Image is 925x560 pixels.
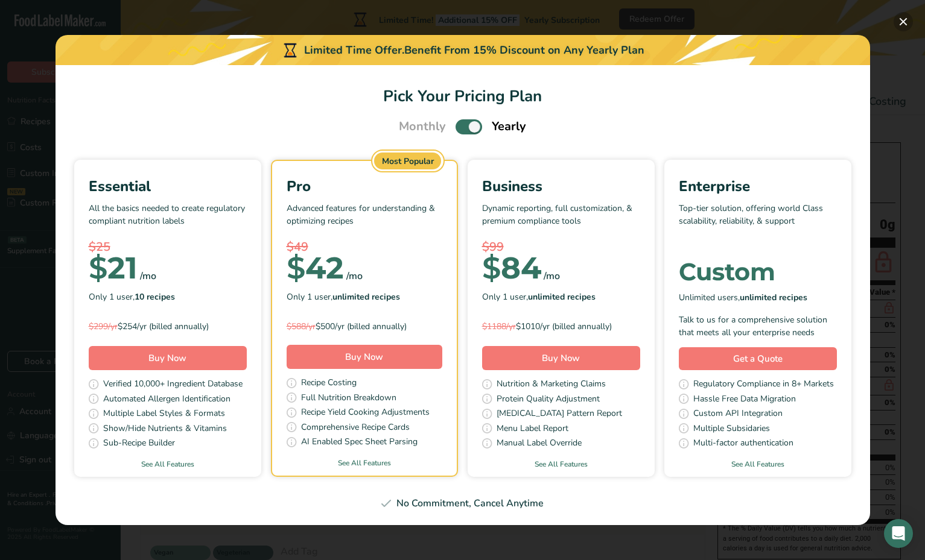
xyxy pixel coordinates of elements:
[482,250,501,286] span: $
[287,250,305,286] span: $
[399,118,446,136] span: Monthly
[103,392,230,407] span: Automated Allergen Identification
[482,175,640,197] div: Business
[482,346,640,370] button: Buy Now
[301,391,396,406] span: Full Nutrition Breakdown
[301,406,430,421] span: Recipe Yield Cooking Adjustments
[679,175,837,197] div: Enterprise
[482,320,640,333] div: $1010/yr (billed annually)
[89,202,247,238] p: All the basics needed to create regulatory compliant nutrition labels
[135,291,175,303] b: 10 recipes
[492,118,526,136] span: Yearly
[89,346,247,370] button: Buy Now
[103,407,225,422] span: Multiple Label Styles & Formats
[301,421,410,436] span: Comprehensive Recipe Cards
[679,347,837,371] a: Get a Quote
[664,459,851,470] a: See All Features
[482,202,640,238] p: Dynamic reporting, full customization, & premium compliance tools
[693,407,783,422] span: Custom API Integration
[89,238,247,256] div: $25
[542,352,580,364] span: Buy Now
[287,345,442,369] button: Buy Now
[740,292,807,303] b: unlimited recipes
[733,352,783,366] span: Get a Quote
[56,35,870,65] div: Limited Time Offer.
[287,202,442,238] p: Advanced features for understanding & optimizing recipes
[287,256,344,280] div: 42
[544,269,560,283] div: /mo
[287,291,400,303] span: Only 1 user,
[679,291,807,304] span: Unlimited users,
[89,320,247,333] div: $254/yr (billed annually)
[89,250,107,286] span: $
[693,422,770,437] span: Multiple Subsidaries
[482,238,640,256] div: $99
[374,153,442,169] div: Most Popular
[693,377,834,392] span: Regulatory Compliance in 8+ Markets
[287,320,442,333] div: $500/yr (billed annually)
[301,376,357,391] span: Recipe Costing
[693,436,793,451] span: Multi-factor authentication
[468,459,655,470] a: See All Features
[497,377,606,392] span: Nutrition & Marketing Claims
[103,377,243,392] span: Verified 10,000+ Ingredient Database
[287,175,442,197] div: Pro
[497,422,568,437] span: Menu Label Report
[74,459,261,470] a: See All Features
[679,260,837,284] div: Custom
[140,269,156,283] div: /mo
[497,392,600,407] span: Protein Quality Adjustment
[482,321,516,332] span: $1188/yr
[346,269,363,283] div: /mo
[497,436,582,451] span: Manual Label Override
[148,352,186,364] span: Buy Now
[679,313,837,339] div: Talk to us for a comprehensive solution that meets all your enterprise needs
[497,407,622,422] span: [MEDICAL_DATA] Pattern Report
[287,238,442,256] div: $49
[345,351,383,363] span: Buy Now
[693,392,796,407] span: Hassle Free Data Migration
[70,84,856,108] h1: Pick Your Pricing Plan
[89,321,118,332] span: $299/yr
[89,256,138,280] div: 21
[482,291,596,303] span: Only 1 user,
[301,435,418,450] span: AI Enabled Spec Sheet Parsing
[70,496,856,511] div: No Commitment, Cancel Anytime
[884,519,913,548] div: Open Intercom Messenger
[103,436,175,451] span: Sub-Recipe Builder
[89,175,247,197] div: Essential
[287,321,316,332] span: $588/yr
[404,42,644,58] div: Benefit From 15% Discount on Any Yearly Plan
[89,291,175,303] span: Only 1 user,
[679,202,837,238] p: Top-tier solution, offering world Class scalability, reliability, & support
[103,422,227,437] span: Show/Hide Nutrients & Vitamins
[272,458,457,468] a: See All Features
[482,256,541,280] div: 84
[528,291,596,303] b: unlimited recipes
[332,291,400,303] b: unlimited recipes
